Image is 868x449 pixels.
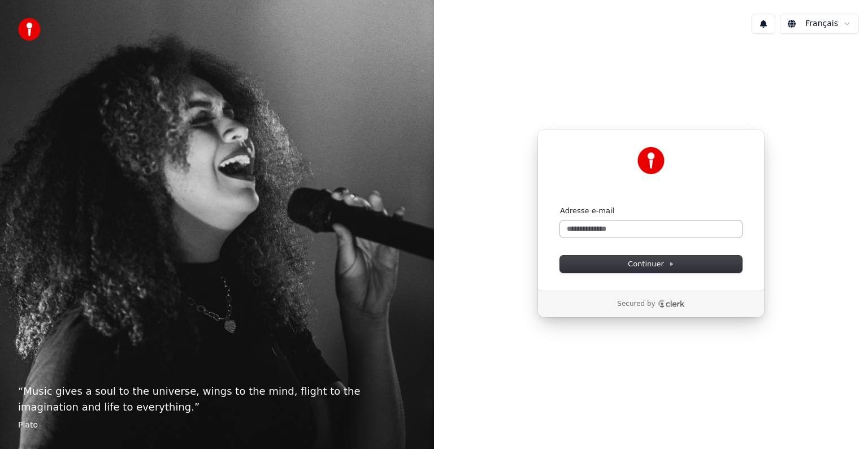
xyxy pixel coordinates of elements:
[18,420,416,431] footer: Plato
[560,206,614,216] label: Adresse e-mail
[617,300,655,309] p: Secured by
[560,256,742,273] button: Continuer
[658,300,685,308] a: Clerk logo
[628,259,674,269] span: Continuer
[637,147,665,174] img: Youka
[18,383,416,415] p: “ Music gives a soul to the universe, wings to the mind, flight to the imagination and life to ev...
[18,18,41,41] img: youka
